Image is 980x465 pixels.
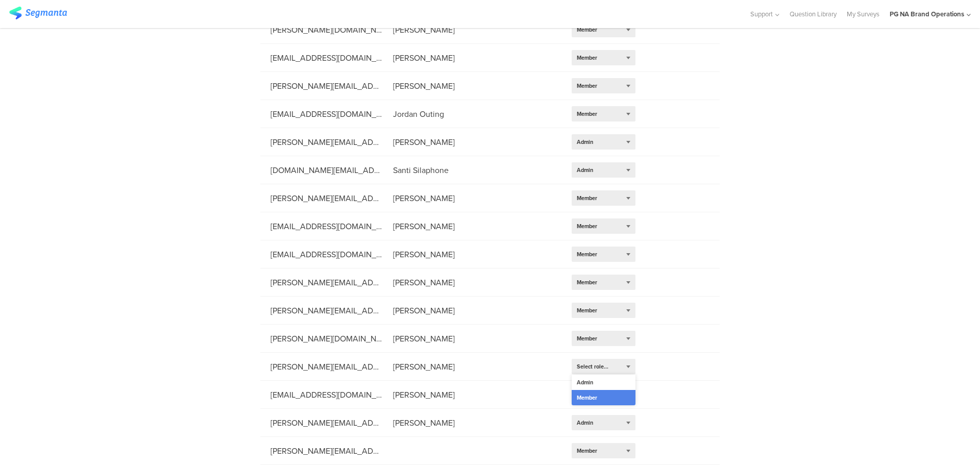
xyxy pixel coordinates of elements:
div: Admin [572,375,635,390]
div: Member [572,390,635,405]
span: Admin [577,166,593,174]
div: [PERSON_NAME] [383,221,561,232]
div: [PERSON_NAME][EMAIL_ADDRESS][DOMAIN_NAME] [260,136,383,148]
div: [EMAIL_ADDRESS][DOMAIN_NAME] [260,52,383,64]
div: [PERSON_NAME][EMAIL_ADDRESS][DOMAIN_NAME] [260,305,383,316]
div: [PERSON_NAME] [383,277,561,288]
div: [PERSON_NAME] [383,361,561,373]
span: Member [577,334,597,342]
div: [EMAIL_ADDRESS][DOMAIN_NAME] [260,221,383,232]
div: [PERSON_NAME][DOMAIN_NAME][EMAIL_ADDRESS][DOMAIN_NAME] [260,333,383,345]
div: [PERSON_NAME][EMAIL_ADDRESS][DOMAIN_NAME] [260,192,383,204]
div: [PERSON_NAME][EMAIL_ADDRESS][DOMAIN_NAME] [260,445,383,457]
span: Member [577,82,597,90]
span: Member [577,278,597,286]
div: [PERSON_NAME][EMAIL_ADDRESS][DOMAIN_NAME] [260,417,383,429]
div: [PERSON_NAME][EMAIL_ADDRESS][DOMAIN_NAME] [260,80,383,92]
div: [EMAIL_ADDRESS][DOMAIN_NAME] [260,108,383,120]
div: [EMAIL_ADDRESS][DOMAIN_NAME] [260,249,383,260]
div: [PERSON_NAME] [383,136,561,148]
div: [PERSON_NAME] [383,417,561,429]
div: [PERSON_NAME] [383,389,561,401]
div: [PERSON_NAME] [383,305,561,316]
div: Jordan Outing [383,108,561,120]
div: [PERSON_NAME] [383,52,561,64]
span: Admin [577,138,593,146]
div: [DOMAIN_NAME][EMAIL_ADDRESS][DOMAIN_NAME] [260,164,383,176]
span: Admin [577,419,593,427]
div: [PERSON_NAME][EMAIL_ADDRESS][DOMAIN_NAME] [260,277,383,288]
span: Support [750,9,773,19]
div: [PERSON_NAME] [383,24,561,36]
span: Member [577,110,597,118]
span: Member [577,250,597,258]
div: [PERSON_NAME][EMAIL_ADDRESS][DOMAIN_NAME] [260,361,383,373]
div: Santi Silaphone [383,164,561,176]
div: [PERSON_NAME][DOMAIN_NAME][EMAIL_ADDRESS][DOMAIN_NAME] [260,24,383,36]
div: [PERSON_NAME] [383,333,561,345]
img: segmanta logo [9,7,67,19]
div: [PERSON_NAME] [383,80,561,92]
span: Member [577,306,597,314]
span: Member [577,222,597,230]
span: Member [577,26,597,34]
div: [EMAIL_ADDRESS][DOMAIN_NAME] [260,389,383,401]
span: Member [577,194,597,202]
div: [PERSON_NAME] [383,192,561,204]
span: Member [577,54,597,62]
span: Select role... [577,362,608,371]
span: Member [577,447,597,455]
div: PG NA Brand Operations [890,9,964,19]
div: [PERSON_NAME] [383,249,561,260]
